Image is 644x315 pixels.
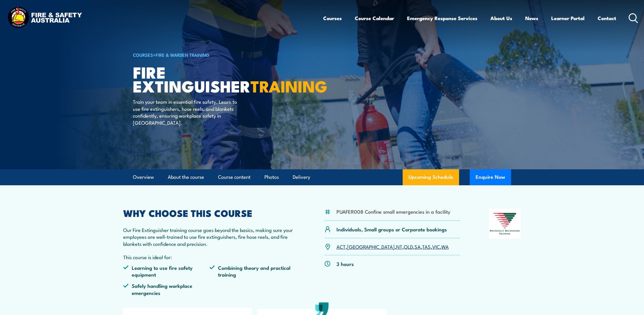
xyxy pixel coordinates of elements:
h2: WHY CHOOSE THIS COURSE [123,209,296,217]
h6: > [133,51,279,58]
a: TAS [422,243,431,250]
a: [GEOGRAPHIC_DATA] [347,243,395,250]
a: NT [396,243,402,250]
a: WA [441,243,449,250]
a: Upcoming Schedule [403,169,459,185]
a: Course content [218,169,251,185]
a: Learner Portal [551,10,585,26]
li: Safely handling workplace emergencies [123,282,209,296]
strong: TRAINING [251,73,327,98]
li: Combining theory and practical training [209,264,296,278]
h1: Fire Extinguisher [133,65,279,92]
a: Contact [598,10,616,26]
li: Learning to use fire safety equipment [123,264,209,278]
p: Individuals, Small groups or Corporate bookings [336,226,447,233]
a: Photos [264,169,279,185]
a: News [525,10,538,26]
a: Emergency Response Services [407,10,477,26]
p: Our Fire Extinguisher training course goes beyond the basics, making sure your employees are well... [123,226,296,247]
a: About Us [490,10,512,26]
p: This course is ideal for: [123,254,296,260]
button: Enquire Now [470,169,511,185]
p: , , , , , , , [336,243,449,250]
a: VIC [432,243,440,250]
a: QLD [404,243,413,250]
li: PUAFER008 Confine small emergencies in a facility [336,208,451,215]
a: Course Calendar [355,10,394,26]
img: Nationally Recognised Training logo. [489,209,521,239]
a: Overview [133,169,154,185]
p: 3 hours [336,260,354,267]
a: About the course [168,169,204,185]
a: Delivery [293,169,310,185]
a: ACT [336,243,346,250]
a: Fire & Warden Training [156,51,209,58]
a: COURSES [133,51,153,58]
a: SA [414,243,421,250]
a: Courses [323,10,342,26]
p: Train your team in essential fire safety. Learn to use fire extinguishers, hose reels, and blanke... [133,98,241,126]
